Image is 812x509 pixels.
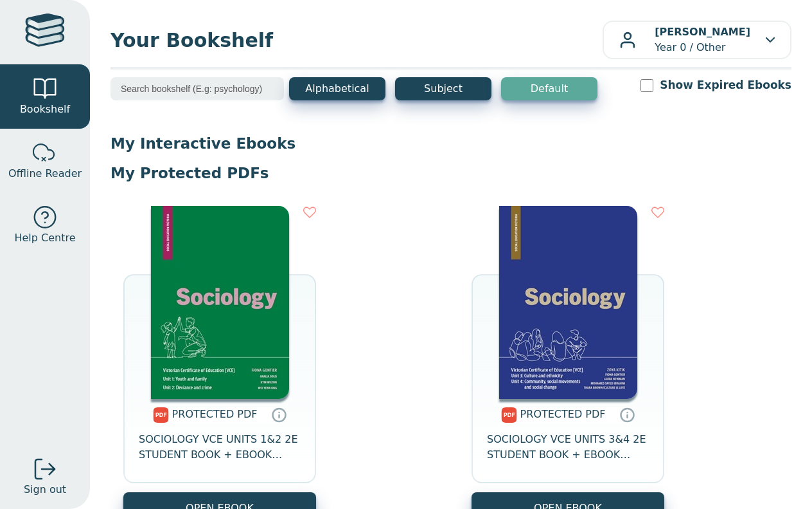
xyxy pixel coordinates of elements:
b: [PERSON_NAME] [655,26,750,38]
img: 5bda90e2-9632-4ad1-b11a-e3040a626439.jpg [499,206,637,399]
a: Protected PDFs cannot be printed, copied or shared. They can be accessed online through Education... [271,407,287,422]
span: Your Bookshelf [110,26,603,55]
button: Default [501,77,597,100]
label: Show Expired Ebooks [660,77,791,93]
p: My Protected PDFs [110,163,791,183]
p: My Interactive Ebooks [110,134,791,153]
span: SOCIOLOGY VCE UNITS 3&4 2E STUDENT BOOK + EBOOK (BUNDLE) [487,432,649,463]
span: Bookshelf [20,102,70,117]
a: Protected PDFs cannot be printed, copied or shared. They can be accessed online through Education... [619,407,635,422]
img: pdf.svg [501,407,517,423]
span: Sign out [24,482,66,497]
span: Offline Reader [8,166,82,181]
span: SOCIOLOGY VCE UNITS 1&2 2E STUDENT BOOK + EBOOK (BUNDLE) [139,432,301,463]
button: Alphabetical [289,77,385,100]
input: Search bookshelf (E.g: psychology) [110,77,284,100]
button: Subject [395,77,491,100]
img: pdf.svg [153,407,169,423]
span: Help Centre [14,230,75,246]
p: Year 0 / Other [655,24,750,55]
span: PROTECTED PDF [520,408,606,420]
span: PROTECTED PDF [172,408,258,420]
img: ce318479-d3e9-4a32-a24a-0d1f8db2ee86.jpg [151,206,289,399]
button: [PERSON_NAME]Year 0 / Other [603,21,791,59]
